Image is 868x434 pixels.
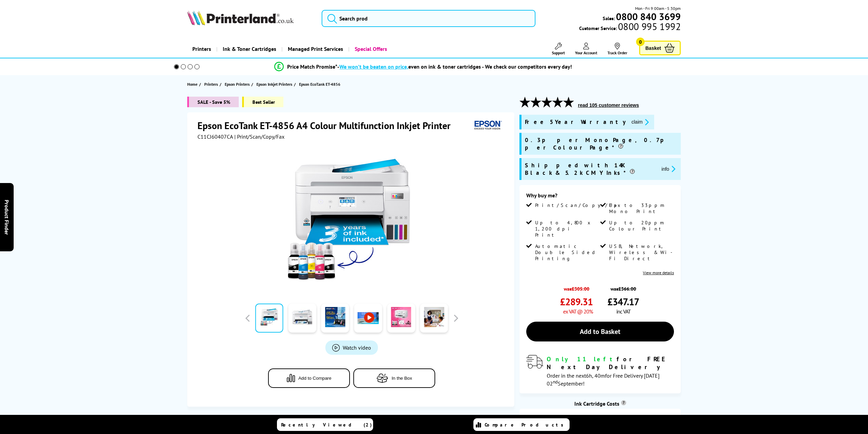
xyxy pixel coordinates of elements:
span: | Print/Scan/Copy/Fax [234,133,284,140]
span: £289.31 [560,295,593,308]
a: View more details [643,270,674,275]
strike: £366.00 [618,285,636,292]
span: Watch video [343,344,371,351]
span: Home [187,81,197,88]
span: Basket [645,43,661,53]
span: Automatic Double Sided Printing [535,243,599,262]
span: 0.3p per Mono Page, 0.7p per Colour Page* [525,136,677,151]
span: Epson EcoTank ET-4856 [299,82,340,87]
a: Epson Printers [225,81,251,88]
span: Recently Viewed (2) [281,422,372,428]
span: 0800 995 1992 [617,23,681,30]
button: read 105 customer reviews [576,102,641,108]
img: Epson EcoTank ET-4856 [285,154,418,288]
a: Home [187,81,199,88]
input: Search prod [322,10,536,27]
button: In the Box [353,368,435,388]
span: Support [552,50,565,55]
span: Free 5 Year Warranty [525,118,626,126]
span: SALE - Save 5% [187,97,239,107]
img: Printerland Logo [187,10,294,25]
span: Compare Products [485,422,567,428]
span: Mon - Fri 9:00am - 5:30pm [635,5,681,12]
a: Printerland Logo [187,10,313,27]
div: modal_delivery [526,355,674,387]
span: was [607,282,639,292]
a: Managed Print Services [281,40,348,58]
span: Up to 4,800 x 1,200 dpi Print [535,220,599,238]
sup: Cost per page [621,400,626,405]
span: Ink & Toner Cartridges [223,40,276,58]
span: Epson Inkjet Printers [256,81,292,88]
a: Compare Products [473,418,570,431]
sup: nd [553,379,558,385]
span: was [560,282,593,292]
b: 0800 840 3699 [616,10,681,23]
a: Product_All_Videos [325,340,378,355]
a: Recently Viewed (2) [277,418,373,431]
span: Customer Service: [579,23,681,31]
span: Order in the next for Free Delivery [DATE] 02 September! [547,372,660,387]
a: Epson Inkjet Printers [256,81,294,88]
span: 0 [636,38,645,46]
a: Ink & Toner Cartridges [216,40,281,58]
a: Support [552,43,565,55]
a: 0800 840 3699 [615,13,681,20]
div: Ink Cartridge Costs [519,400,681,407]
a: Printers [204,81,220,88]
span: Best Seller [242,97,283,107]
span: Up to 33ppm Mono Print [609,202,673,214]
div: - even on ink & toner cartridges - We check our competitors every day! [337,63,572,70]
span: inc VAT [616,308,631,315]
img: Epson [472,119,503,132]
li: modal_Promise [165,61,682,73]
a: Printers [187,40,216,58]
span: USB, Network, Wireless & Wi-Fi Direct [609,243,673,262]
span: Only 11 left [547,355,617,363]
span: Printers [204,81,218,88]
span: In the Box [392,376,412,381]
button: promo-description [660,165,678,173]
span: Epson Printers [225,81,250,88]
h1: Epson EcoTank ET-4856 A4 Colour Multifunction Inkjet Printer [197,119,457,132]
span: Print/Scan/Copy/Fax [535,202,623,208]
span: ex VAT @ 20% [563,308,593,315]
span: We won’t be beaten on price, [339,63,408,70]
span: 6h, 40m [586,372,605,379]
span: £347.17 [607,295,639,308]
a: Special Offers [348,40,392,58]
a: Basket 0 [639,41,681,55]
strike: £305.00 [572,285,589,292]
span: C11CJ60407CA [197,133,233,140]
div: for FREE Next Day Delivery [547,355,674,371]
span: Your Account [575,50,597,55]
span: Product Finder [3,199,10,235]
span: Up to 20ppm Colour Print [609,220,673,232]
button: Add to Compare [268,368,350,388]
a: Track Order [607,43,627,55]
button: promo-description [629,118,651,126]
div: Why buy me? [526,192,674,202]
span: Sales: [603,15,615,22]
a: Your Account [575,43,597,55]
span: Shipped with 14K Black & 5.2k CMY Inks* [525,162,656,177]
span: Price Match Promise* [287,63,337,70]
span: Add to Compare [298,376,332,381]
a: Add to Basket [526,322,674,341]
